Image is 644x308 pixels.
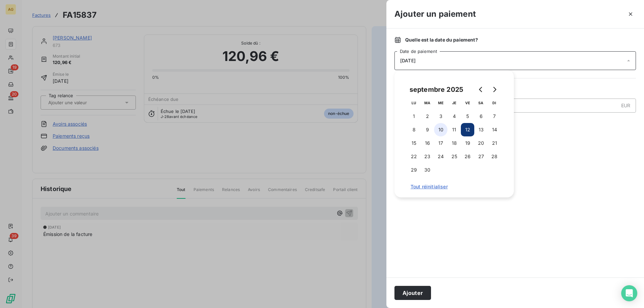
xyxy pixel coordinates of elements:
button: Ajouter [394,286,431,300]
button: 2 [421,110,434,123]
button: 16 [421,136,434,150]
th: lundi [407,96,421,110]
button: 28 [488,150,501,163]
h3: Ajouter un paiement [394,8,476,20]
button: 21 [488,136,501,150]
th: mercredi [434,96,447,110]
button: Go to previous month [474,83,488,96]
button: 7 [488,110,501,123]
button: 12 [461,123,474,136]
button: 13 [474,123,488,136]
button: 6 [474,110,488,123]
div: Open Intercom Messenger [621,285,637,301]
button: 19 [461,136,474,150]
th: dimanche [488,96,501,110]
th: mardi [421,96,434,110]
th: jeudi [447,96,461,110]
button: 3 [434,110,447,123]
span: Nouveau solde dû : [394,118,636,125]
button: 15 [407,136,421,150]
button: 26 [461,150,474,163]
th: vendredi [461,96,474,110]
button: Go to next month [488,83,501,96]
button: 14 [488,123,501,136]
button: 22 [407,150,421,163]
button: 20 [474,136,488,150]
th: samedi [474,96,488,110]
button: 27 [474,150,488,163]
span: Quelle est la date du paiement ? [405,37,478,43]
button: 10 [434,123,447,136]
button: 30 [421,163,434,177]
button: 1 [407,110,421,123]
button: 23 [421,150,434,163]
span: [DATE] [400,58,416,63]
button: 5 [461,110,474,123]
button: 24 [434,150,447,163]
button: 29 [407,163,421,177]
button: 8 [407,123,421,136]
button: 4 [447,110,461,123]
button: 9 [421,123,434,136]
div: septembre 2025 [407,84,466,95]
span: Tout réinitialiser [411,184,498,189]
button: 17 [434,136,447,150]
button: 25 [447,150,461,163]
button: 18 [447,136,461,150]
button: 11 [447,123,461,136]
